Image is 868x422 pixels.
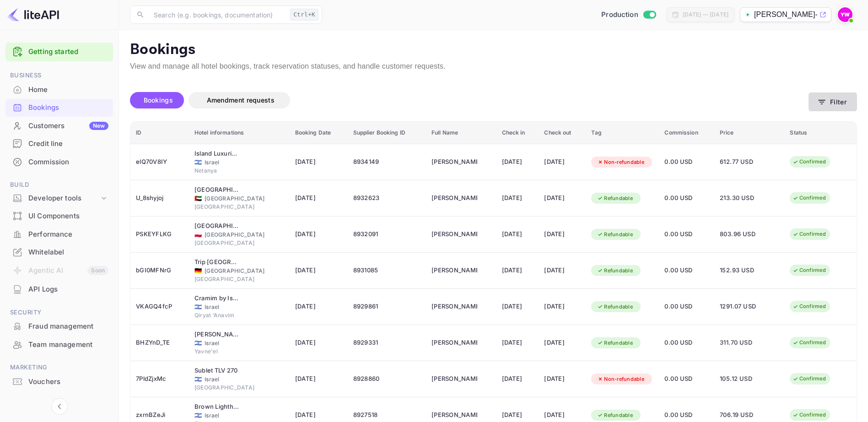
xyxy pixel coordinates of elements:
[5,81,113,99] div: Home
[5,318,113,335] div: Fraud management
[544,372,580,386] div: [DATE]
[5,207,113,225] div: UI Components
[194,384,284,392] div: [GEOGRAPHIC_DATA]
[5,373,113,391] div: Vouchers
[28,211,108,222] div: UI Components
[136,263,183,278] div: bGI0MFNrG
[194,203,284,211] div: [GEOGRAPHIC_DATA]
[787,337,832,348] div: Confirmed
[591,410,639,421] div: Refundable
[544,263,580,278] div: [DATE]
[130,41,857,59] p: Bookings
[194,149,240,158] div: Island Luxurious Suites Hotel
[664,193,708,203] span: 0.00 USD
[787,192,832,204] div: Confirmed
[5,70,113,81] span: Business
[431,227,477,242] div: Ido Toledano
[539,122,586,144] th: Check out
[353,263,421,278] div: 8931085
[295,157,342,167] span: [DATE]
[664,374,708,384] span: 0.00 USD
[28,103,108,113] div: Bookings
[720,410,766,420] span: 706.19 USD
[591,337,639,349] div: Refundable
[295,265,342,276] span: [DATE]
[136,335,183,350] div: BHZYnD_TE
[28,47,108,57] a: Getting started
[601,10,638,20] span: Production
[5,117,113,134] a: CustomersNew
[28,193,99,204] div: Developer tools
[194,267,284,275] div: [GEOGRAPHIC_DATA]
[194,366,240,375] div: Sublet TLV 270
[426,122,496,144] th: Full Name
[28,121,108,131] div: Customers
[787,156,832,168] div: Confirmed
[5,336,113,354] div: Team management
[353,191,421,206] div: 8932623
[5,226,113,243] div: Performance
[591,229,639,240] div: Refundable
[720,193,766,203] span: 213.30 USD
[431,372,477,386] div: ROTEM BARAZANI
[544,227,580,242] div: [DATE]
[189,122,290,144] th: Hotel informations
[194,402,240,411] div: Brown Lighthouse Eilat
[659,122,714,144] th: Commission
[353,372,421,386] div: 8928860
[194,375,284,384] div: Israel
[194,232,202,238] span: Poland
[130,122,189,144] th: ID
[353,335,421,350] div: 8929331
[51,398,68,415] button: Collapse navigation
[5,281,113,298] a: API Logs
[194,411,284,420] div: Israel
[194,158,284,167] div: Israel
[5,81,113,98] a: Home
[431,263,477,278] div: GILAD SMITH
[5,180,113,190] span: Build
[194,304,202,310] span: Israel
[591,193,639,204] div: Refundable
[591,265,639,276] div: Refundable
[5,226,113,243] a: Performance
[194,339,284,347] div: Israel
[130,61,857,72] p: View and manage all hotel bookings, track reservation statuses, and handle customer requests.
[28,321,108,332] div: Fraud management
[683,11,728,19] div: [DATE] — [DATE]
[290,9,318,21] div: Ctrl+K
[194,412,202,418] span: Israel
[130,92,809,108] div: account-settings tabs
[295,193,342,203] span: [DATE]
[5,153,113,171] div: Commission
[295,410,342,420] span: [DATE]
[720,229,766,239] span: 803.96 USD
[5,43,113,61] div: Getting started
[720,157,766,167] span: 612.77 USD
[353,299,421,314] div: 8929861
[194,185,240,195] div: Mercure Hotel Apartments Dubai Barsha Heights
[5,243,113,261] div: Whitelabel
[5,243,113,260] a: Whitelabel
[544,299,580,314] div: [DATE]
[586,122,659,144] th: Tag
[5,318,113,335] a: Fraud management
[664,302,708,312] span: 0.00 USD
[5,153,113,170] a: Commission
[544,155,580,169] div: [DATE]
[431,191,477,206] div: NADAV KAUFMAN
[720,265,766,276] span: 152.93 USD
[28,284,108,295] div: API Logs
[194,167,284,175] div: Netanya
[194,376,202,382] span: Israel
[5,135,113,153] div: Credit line
[787,373,832,384] div: Confirmed
[787,265,832,276] div: Confirmed
[838,7,852,22] img: Yahav Winkler
[714,122,785,144] th: Price
[353,155,421,169] div: 8934149
[496,122,539,144] th: Check in
[7,7,59,22] img: LiteAPI logo
[89,122,108,130] div: New
[591,157,650,168] div: Non-refundable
